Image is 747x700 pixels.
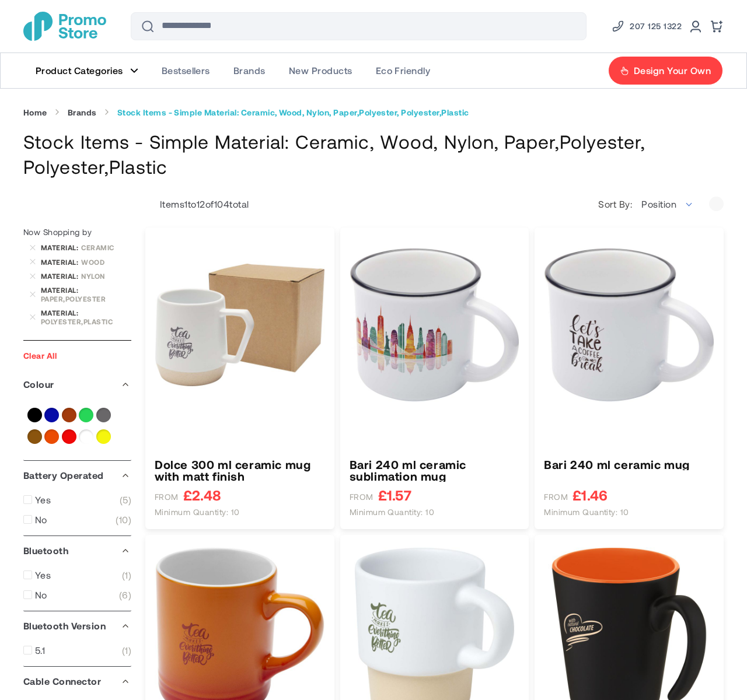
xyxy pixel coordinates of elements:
[29,272,36,279] a: Remove Material Nylon
[641,198,676,209] span: Position
[23,12,106,41] img: Promotional Merchandise
[573,488,608,502] span: £1.46
[35,645,45,656] span: 5.1
[378,488,411,502] span: £1.57
[350,240,520,410] img: Bari 240 ml ceramic sublimation mug
[41,309,81,317] span: Material
[23,611,131,640] div: Bluetooth Version
[122,569,131,581] span: 1
[611,19,682,33] a: Phone
[709,197,724,211] a: Set Descending Direction
[29,244,36,251] a: Remove Material Ceramic
[35,494,51,506] span: Yes
[23,667,131,696] div: Cable Connector
[62,429,76,444] a: Red
[79,408,93,422] a: Green
[222,53,277,88] a: Brands
[350,507,435,517] span: Minimum quantity: 10
[23,370,131,399] div: Colour
[376,65,431,76] span: Eco Friendly
[120,494,131,506] span: 5
[41,243,81,251] span: Material
[119,589,131,601] span: 6
[23,129,724,179] h1: Stock Items - Simple Material: Ceramic, Wood, Nylon, Paper,Polyester, Polyester,Plastic
[155,492,179,502] span: FROM
[122,645,131,656] span: 1
[81,258,131,266] div: Wood
[35,589,47,601] span: No
[608,56,723,85] a: Design Your Own
[155,507,240,517] span: Minimum quantity: 10
[36,65,123,76] span: Product Categories
[277,53,364,88] a: New Products
[23,12,106,41] a: store logo
[630,19,682,33] span: 207 125 1322
[155,459,325,482] a: Dolce 300 ml ceramic mug with matt finish
[23,107,47,118] a: Home
[544,240,714,410] img: Bari 240 ml ceramic mug
[27,408,42,422] a: Black
[364,53,442,88] a: Eco Friendly
[184,198,187,209] span: 1
[634,65,711,76] span: Design Your Own
[544,507,629,517] span: Minimum quantity: 10
[183,488,221,502] span: £2.48
[23,645,131,656] a: 5.1 1
[350,459,520,482] a: Bari 240 ml ceramic sublimation mug
[544,459,714,470] a: Bari 240 ml ceramic mug
[155,240,325,410] img: Dolce 300 ml ceramic mug with matt finish
[41,258,81,266] span: Material
[214,198,229,209] span: 104
[44,429,59,444] a: Orange
[68,107,97,118] a: Brands
[289,65,352,76] span: New Products
[150,53,222,88] a: Bestsellers
[41,295,131,303] div: Paper,Polyester
[44,408,59,422] a: Blue
[81,272,131,280] div: Nylon
[233,65,266,76] span: Brands
[162,65,210,76] span: Bestsellers
[23,514,131,526] a: No 10
[23,536,131,565] div: Bluetooth
[41,272,81,280] span: Material
[350,492,373,502] span: FROM
[544,492,568,502] span: FROM
[96,429,111,444] a: Yellow
[117,107,469,118] strong: Stock Items - Simple Material: Ceramic, Wood, Nylon, Paper,Polyester, Polyester,Plastic
[41,286,81,294] span: Material
[24,53,150,88] a: Product Categories
[29,258,36,265] a: Remove Material Wood
[134,12,162,40] button: Search
[197,198,205,209] span: 12
[23,569,131,581] a: Yes 1
[23,227,92,237] span: Now Shopping by
[635,192,700,216] span: Position
[35,514,47,526] span: No
[29,291,36,298] a: Remove Material Paper,Polyester
[116,514,131,526] span: 10
[41,317,131,325] div: Polyester,Plastic
[62,408,76,422] a: Brown
[23,351,57,360] a: Clear All
[29,314,36,321] a: Remove Material Polyester,Plastic
[598,198,635,210] label: Sort By
[23,589,131,601] a: No 6
[23,494,131,506] a: Yes 5
[35,569,51,581] span: Yes
[79,429,93,444] a: White
[145,198,249,210] p: Items to of total
[81,243,131,251] div: Ceramic
[23,461,131,490] div: Battery Operated
[96,408,111,422] a: Grey
[27,429,42,444] a: Natural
